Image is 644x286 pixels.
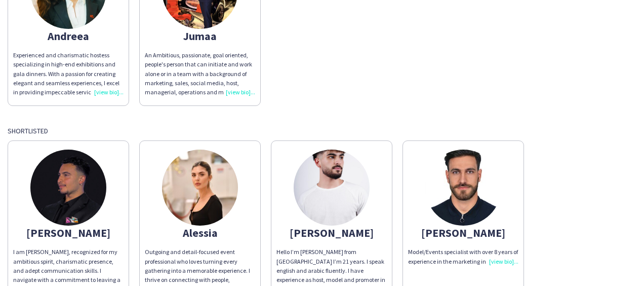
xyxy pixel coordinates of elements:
div: [PERSON_NAME] [13,228,124,237]
div: An Ambitious, passionate, goal oriented, people's person that can initiate and work alone or in a... [145,51,255,97]
div: Andreea [13,31,124,41]
div: Shortlisted [8,126,636,135]
div: [PERSON_NAME] [276,228,387,237]
div: [PERSON_NAME] [408,228,518,237]
img: thumb-bdfcdad9-b945-4dc0-9ba9-75ae44a092d5.jpg [294,150,370,226]
div: Model/Events specialist with over 8 years of experience in the marketing industry [408,247,518,266]
div: Jumaa [145,31,255,41]
img: thumb-653b9c7585b3b.jpeg [425,150,501,226]
img: thumb-68a5c672616e3.jpeg [30,150,106,226]
div: Experienced and charismatic hostess specializing in high-end exhibitions and gala dinners. With a... [13,51,124,97]
div: Alessia [145,228,255,237]
img: thumb-68c6b46a6659a.jpeg [162,150,238,226]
